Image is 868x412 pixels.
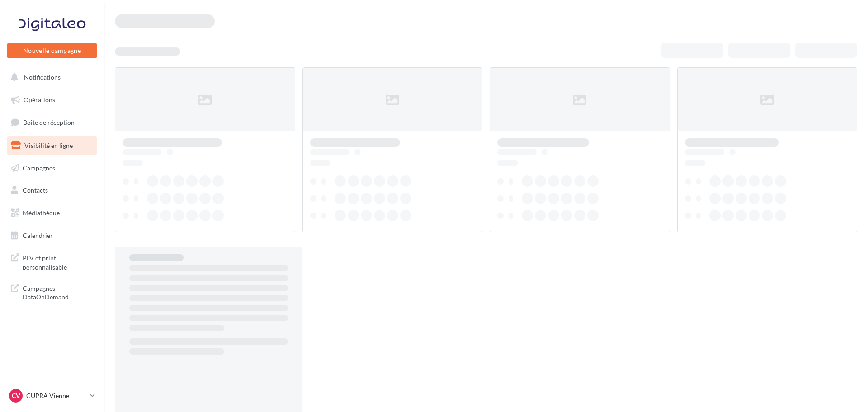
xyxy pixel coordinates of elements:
span: Campagnes DataOnDemand [23,282,93,302]
a: Opérations [5,90,99,109]
span: Médiathèque [23,209,60,217]
a: Campagnes [5,159,99,178]
a: CV CUPRA Vienne [7,387,97,404]
span: Boîte de réception [23,118,75,126]
span: Calendrier [23,232,53,239]
a: Campagnes DataOnDemand [5,279,99,305]
a: Contacts [5,181,99,200]
span: Contacts [23,186,48,194]
span: Notifications [24,73,61,81]
a: Boîte de réception [5,113,99,132]
button: Nouvelle campagne [7,43,97,58]
a: Médiathèque [5,204,99,223]
span: Campagnes [23,164,55,171]
a: Visibilité en ligne [5,136,99,155]
button: Notifications [5,68,95,87]
span: PLV et print personnalisable [23,252,93,271]
p: CUPRA Vienne [26,391,86,400]
span: Visibilité en ligne [24,142,73,149]
span: CV [12,391,20,400]
span: Opérations [24,96,55,104]
a: Calendrier [5,226,99,245]
a: PLV et print personnalisable [5,248,99,275]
